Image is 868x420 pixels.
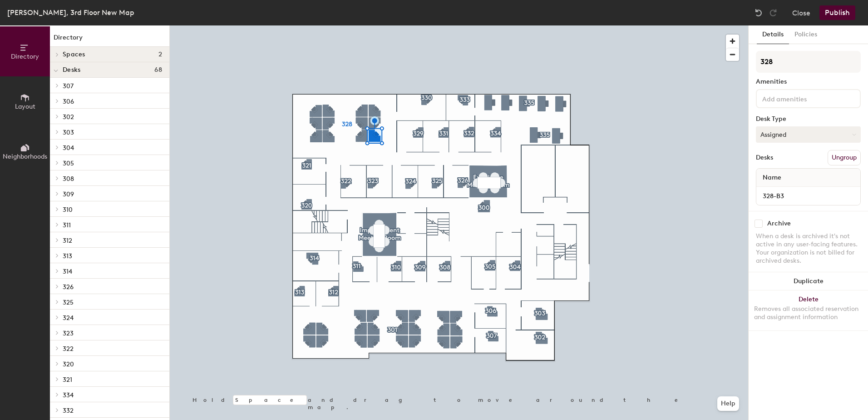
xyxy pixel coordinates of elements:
span: 305 [63,160,74,167]
h1: Directory [50,33,169,47]
span: 325 [63,299,74,306]
button: Ungroup [828,150,861,165]
div: Archive [767,220,791,227]
span: 304 [63,144,74,152]
span: 324 [63,314,74,322]
span: 309 [63,190,74,198]
span: Directory [11,53,39,60]
span: 311 [63,221,71,229]
button: Close [792,5,810,20]
span: 314 [63,268,72,275]
button: Help [717,396,739,411]
input: Unnamed desk [758,190,858,202]
button: DeleteRemoves all associated reservation and assignment information [749,290,868,330]
button: Assigned [756,126,861,143]
span: 326 [63,283,74,291]
div: [PERSON_NAME], 3rd Floor New Map [7,7,134,18]
span: 322 [63,345,74,353]
span: 68 [154,66,162,74]
span: 307 [63,82,74,90]
div: Removes all associated reservation and assignment information [754,305,863,321]
span: Layout [15,103,35,110]
button: Details [757,25,789,44]
img: Redo [769,8,778,17]
span: 2 [158,51,162,58]
button: Duplicate [749,272,868,290]
div: Desks [756,154,773,161]
img: Undo [754,8,763,17]
input: Add amenities [760,93,842,104]
span: 321 [63,376,72,384]
span: 312 [63,237,72,245]
span: Spaces [63,51,85,58]
span: 320 [63,360,74,368]
div: Desk Type [756,115,861,123]
span: 313 [63,252,72,260]
button: Policies [789,25,823,44]
span: Name [758,170,786,186]
button: Publish [819,5,855,20]
span: 332 [63,407,74,415]
span: Desks [63,66,80,74]
span: 303 [63,129,74,136]
span: 310 [63,206,73,214]
div: Amenities [756,78,861,85]
span: 306 [63,98,74,105]
span: 323 [63,330,74,337]
div: When a desk is archived it's not active in any user-facing features. Your organization is not bil... [756,232,861,265]
span: 334 [63,391,74,399]
span: 308 [63,175,74,183]
span: 302 [63,113,74,121]
span: Neighborhoods [3,153,47,160]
